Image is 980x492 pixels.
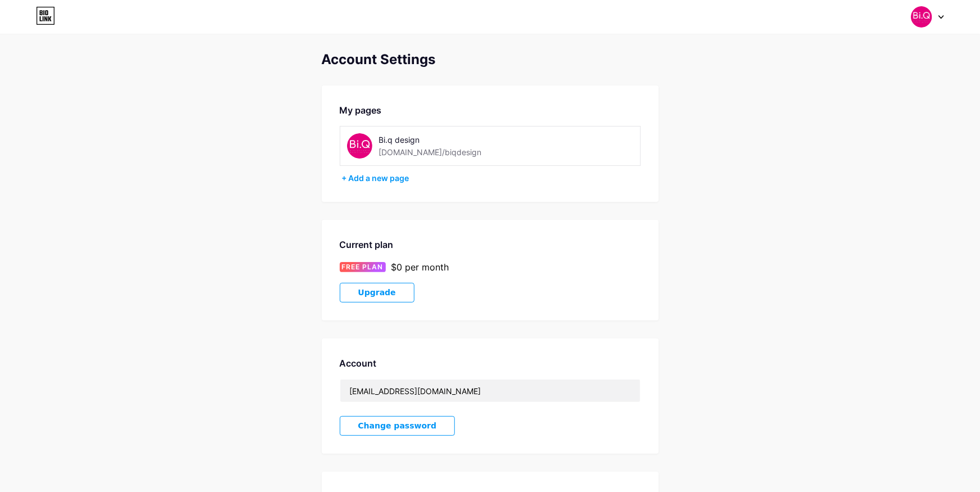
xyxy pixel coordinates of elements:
div: Current plan [340,238,641,251]
img: biqdesign [911,6,932,28]
button: Upgrade [340,283,414,303]
div: Bi.q design [379,134,523,146]
div: Account Settings [322,52,659,67]
div: + Add a new page [342,173,641,184]
span: FREE PLAN [342,262,384,272]
div: [DOMAIN_NAME]/biqdesign [379,146,482,158]
span: Change password [358,421,437,431]
span: Upgrade [358,288,396,297]
div: $0 per month [391,260,449,274]
div: My pages [340,103,641,117]
button: Change password [340,416,455,436]
input: Email [340,380,640,402]
img: biqdesign [347,133,372,159]
div: Account [340,356,641,370]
